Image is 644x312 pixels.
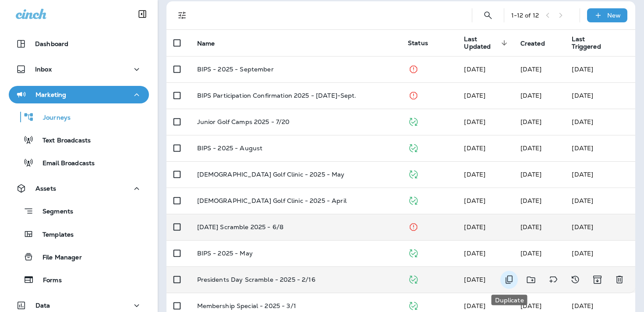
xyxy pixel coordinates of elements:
[520,65,542,73] span: Mikayla Anter
[9,86,149,103] button: Marketing
[197,66,274,73] p: BIPS - 2025 - September
[408,91,419,99] span: Stopped
[408,64,419,72] span: Stopped
[479,7,497,24] button: Search Journeys
[173,7,191,24] button: Filters
[572,35,601,50] span: Last Triggered
[464,197,485,205] span: Mikayla Anter
[464,223,485,231] span: Mikayla Anter
[34,137,91,145] p: Text Broadcasts
[520,39,556,47] span: Created
[197,171,345,178] p: [DEMOGRAPHIC_DATA] Golf Clinic - 2025 - May
[197,276,315,283] p: Presidents Day Scramble - 2025 - 2/16
[520,302,542,310] span: Mikayla Anter
[566,271,584,289] button: View Changelog
[9,131,149,149] button: Text Broadcasts
[9,35,149,53] button: Dashboard
[197,40,215,47] span: Name
[520,197,542,205] span: Mikayla Anter
[408,143,419,151] span: Published
[464,92,485,99] span: Mikayla Anter
[520,118,542,126] span: Mikayla Anter
[408,196,419,204] span: Published
[464,249,485,257] span: Mikayla Anter
[520,223,542,231] span: Mikayla Anter
[9,108,149,126] button: Journeys
[9,248,149,266] button: File Manager
[464,118,485,126] span: Mikayla Anter
[464,144,485,152] span: Mikayla Anter
[34,231,74,239] p: Templates
[565,188,635,214] td: [DATE]
[464,302,485,310] span: Mikayla Anter
[520,170,542,178] span: Mikayla Anter
[511,12,539,19] div: 1 - 12 of 12
[565,161,635,188] td: [DATE]
[197,250,253,257] p: BIPS - 2025 - May
[520,144,542,152] span: Mikayla Anter
[408,222,419,230] span: Stopped
[34,160,95,168] p: Email Broadcasts
[565,240,635,266] td: [DATE]
[197,223,284,230] p: [DATE] Scramble 2025 - 6/8
[130,5,155,23] button: Collapse Sidebar
[35,185,56,192] p: Assets
[9,60,149,78] button: Inbox
[408,170,419,177] span: Published
[35,91,66,98] p: Marketing
[9,180,149,197] button: Assets
[565,82,635,109] td: [DATE]
[9,225,149,243] button: Templates
[464,35,498,50] span: Last Updated
[520,40,545,47] span: Created
[520,92,542,99] span: Mikayla Anter
[464,65,485,73] span: Mikayla Anter
[34,254,82,262] p: File Manager
[588,271,606,289] button: Archive
[197,302,296,309] p: Membership Special - 2025 - 3/1
[34,208,73,216] p: Segments
[197,118,290,125] p: Junior Golf Camps 2025 - 7/20
[500,271,518,289] button: Duplicate
[611,271,628,289] button: Delete
[522,271,540,289] button: Move to folder
[197,39,226,47] span: Name
[35,66,52,73] p: Inbox
[565,135,635,161] td: [DATE]
[408,248,419,256] span: Published
[565,109,635,135] td: [DATE]
[35,302,50,309] p: Data
[197,197,347,204] p: [DEMOGRAPHIC_DATA] Golf Clinic - 2025 - April
[408,117,419,125] span: Published
[545,271,562,289] button: Add tags
[464,35,510,50] span: Last Updated
[408,301,419,309] span: Published
[572,35,612,50] span: Last Triggered
[520,249,542,257] span: Mikayla Anter
[9,202,149,220] button: Segments
[607,12,621,19] p: New
[408,275,419,283] span: Published
[464,170,485,178] span: Mikayla Anter
[464,276,485,284] span: Mikayla Anter
[35,40,68,47] p: Dashboard
[34,277,62,285] p: Forms
[492,295,527,305] div: Duplicate
[197,145,263,152] p: BIPS - 2025 - August
[565,56,635,82] td: [DATE]
[34,114,71,122] p: Journeys
[565,214,635,240] td: [DATE]
[408,39,428,47] span: Status
[9,153,149,172] button: Email Broadcasts
[9,270,149,289] button: Forms
[197,92,357,99] p: BIPS Participation Confirmation 2025 - [DATE]-Sept.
